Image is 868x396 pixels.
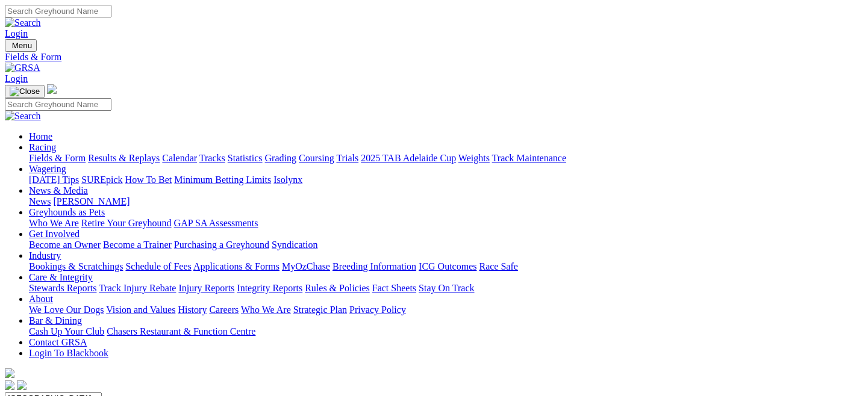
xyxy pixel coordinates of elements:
a: Trials [336,153,358,163]
a: Become an Owner [29,240,101,250]
a: Statistics [228,153,263,163]
img: Search [5,17,41,28]
a: News [29,196,51,206]
a: We Love Our Dogs [29,305,104,315]
a: Isolynx [273,175,302,185]
a: Greyhounds as Pets [29,207,105,217]
img: facebook.svg [5,380,14,390]
img: Search [5,111,41,122]
a: Get Involved [29,229,80,239]
a: Grading [265,153,296,163]
a: MyOzChase [282,261,330,271]
img: Close [10,87,40,96]
a: Minimum Betting Limits [174,175,271,185]
a: Syndication [272,240,317,250]
input: Search [5,98,111,111]
div: News & Media [29,196,863,207]
a: Purchasing a Greyhound [174,240,269,250]
span: Menu [12,41,32,50]
a: Results & Replays [88,153,160,163]
a: Injury Reports [178,283,234,293]
a: [PERSON_NAME] [53,196,130,206]
a: SUREpick [81,175,122,185]
div: Bar & Dining [29,326,863,337]
input: Search [5,5,111,17]
a: Become a Trainer [103,240,172,250]
a: Applications & Forms [193,261,279,271]
a: Stewards Reports [29,283,96,293]
img: logo-grsa-white.png [5,368,14,378]
a: Fact Sheets [372,283,416,293]
a: Breeding Information [333,261,416,271]
a: Careers [209,305,239,315]
a: [DATE] Tips [29,175,79,185]
button: Toggle navigation [5,85,45,98]
button: Toggle navigation [5,39,37,52]
a: News & Media [29,185,88,196]
a: Login To Blackbook [29,348,108,358]
a: Cash Up Your Club [29,326,104,336]
div: About [29,305,863,315]
a: Who We Are [241,305,291,315]
a: Tracks [199,153,225,163]
a: Integrity Reports [237,283,302,293]
a: Fields & Form [5,52,863,63]
a: Login [5,73,28,84]
div: Get Involved [29,240,863,250]
a: Coursing [299,153,334,163]
a: Wagering [29,164,66,174]
div: Care & Integrity [29,283,863,294]
a: How To Bet [125,175,172,185]
a: Racing [29,142,56,152]
div: Wagering [29,175,863,185]
a: Strategic Plan [293,305,347,315]
a: Schedule of Fees [125,261,191,271]
a: About [29,294,53,304]
div: Industry [29,261,863,272]
a: Contact GRSA [29,337,87,347]
div: Greyhounds as Pets [29,218,863,229]
a: Privacy Policy [349,305,406,315]
a: Industry [29,250,61,261]
a: Home [29,131,52,141]
a: ICG Outcomes [419,261,476,271]
a: Race Safe [479,261,517,271]
a: Weights [458,153,490,163]
a: 2025 TAB Adelaide Cup [361,153,456,163]
a: Login [5,28,28,39]
div: Racing [29,153,863,164]
a: Bar & Dining [29,315,82,326]
a: Rules & Policies [305,283,370,293]
a: Bookings & Scratchings [29,261,123,271]
a: Care & Integrity [29,272,93,282]
a: Vision and Values [106,305,175,315]
a: Fields & Form [29,153,86,163]
a: History [178,305,207,315]
img: logo-grsa-white.png [47,84,57,94]
a: GAP SA Assessments [174,218,258,228]
a: Track Maintenance [492,153,566,163]
a: Stay On Track [419,283,474,293]
a: Track Injury Rebate [99,283,176,293]
img: GRSA [5,63,40,73]
a: Who We Are [29,218,79,228]
a: Retire Your Greyhound [81,218,172,228]
a: Chasers Restaurant & Function Centre [107,326,255,336]
img: twitter.svg [17,380,27,390]
a: Calendar [162,153,197,163]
